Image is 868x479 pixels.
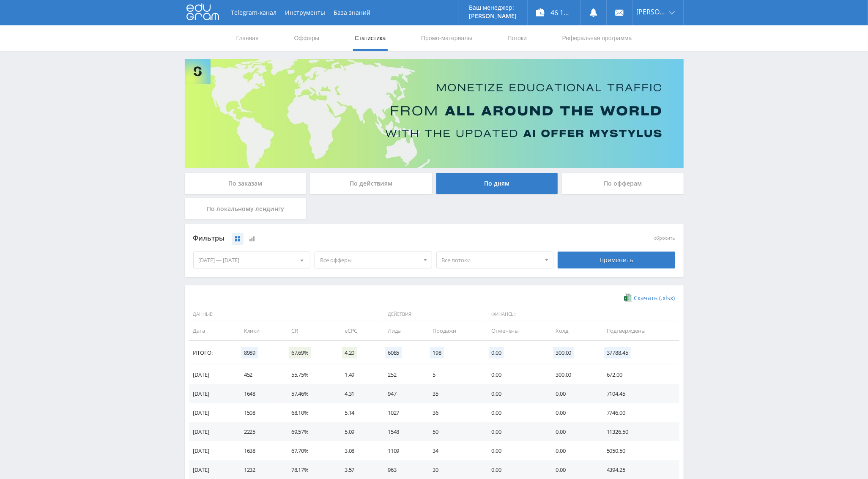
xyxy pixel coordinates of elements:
span: 37788.45 [604,347,631,359]
td: CR [283,321,336,340]
img: Banner [185,59,684,168]
img: xlsx [624,293,631,302]
td: 947 [379,384,424,403]
td: [DATE] [189,403,235,422]
span: 198 [430,347,444,359]
td: 11326.50 [598,422,679,441]
td: 0.00 [483,403,547,422]
td: [DATE] [189,365,235,384]
td: Лиды [379,321,424,340]
span: 67.69% [289,347,311,359]
td: 1027 [379,403,424,422]
td: 672.00 [598,365,679,384]
td: Подтверждены [598,321,679,340]
td: [DATE] [189,422,235,441]
div: [DATE] — [DATE] [194,252,310,268]
td: 0.00 [547,403,598,422]
td: 0.00 [483,384,547,403]
a: Главная [235,25,260,51]
span: 0.00 [489,347,504,359]
a: Потоки [507,25,528,51]
td: eCPC [336,321,379,340]
td: 1109 [379,441,424,460]
span: 4.20 [342,347,357,359]
td: Отменены [483,321,547,340]
td: 5050.50 [598,441,679,460]
td: 5.14 [336,403,379,422]
td: 4.31 [336,384,379,403]
td: 69.57% [283,422,336,441]
span: Все потоки [442,252,541,268]
td: 0.00 [483,422,547,441]
td: 452 [235,365,283,384]
span: Скачать (.xlsx) [634,295,675,301]
div: По офферам [562,173,684,194]
td: 252 [379,365,424,384]
td: 57.46% [283,384,336,403]
span: Финансы: [485,307,677,322]
a: Офферы [293,25,320,51]
td: Холд [547,321,598,340]
td: Клики [235,321,283,340]
a: Статистика [354,25,387,51]
td: 7104.45 [598,384,679,403]
span: Действия: [381,307,481,322]
td: 1648 [235,384,283,403]
div: По локальному лендингу [185,198,307,219]
td: 1508 [235,403,283,422]
span: [PERSON_NAME] [637,8,666,15]
a: Промо-материалы [420,25,473,51]
td: 1.49 [336,365,379,384]
td: 34 [424,441,483,460]
span: 300.00 [553,347,574,359]
td: 55.75% [283,365,336,384]
td: [DATE] [189,441,235,460]
div: Применить [558,252,675,268]
span: Все офферы [320,252,419,268]
span: 6085 [385,347,402,359]
button: сбросить [654,235,675,241]
td: 68.10% [283,403,336,422]
td: Дата [189,321,235,340]
td: 1548 [379,422,424,441]
td: 50 [424,422,483,441]
td: 0.00 [547,384,598,403]
td: Продажи [424,321,483,340]
td: 1638 [235,441,283,460]
a: Реферальная программа [561,25,633,51]
td: 7746.00 [598,403,679,422]
td: 0.00 [547,441,598,460]
span: 8989 [241,347,258,359]
td: [DATE] [189,384,235,403]
a: Скачать (.xlsx) [624,294,675,302]
td: 300.00 [547,365,598,384]
td: 3.08 [336,441,379,460]
div: По дням [436,173,558,194]
p: [PERSON_NAME] [469,13,517,19]
td: 67.70% [283,441,336,460]
div: Фильтры [193,232,554,245]
td: 5 [424,365,483,384]
td: 5.09 [336,422,379,441]
td: 0.00 [483,365,547,384]
td: 0.00 [547,422,598,441]
div: По действиям [310,173,432,194]
td: Итого: [189,341,235,365]
td: 2225 [235,422,283,441]
span: Данные: [189,307,378,322]
td: 36 [424,403,483,422]
td: 35 [424,384,483,403]
div: По заказам [185,173,307,194]
p: Ваш менеджер: [469,4,517,11]
td: 0.00 [483,441,547,460]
